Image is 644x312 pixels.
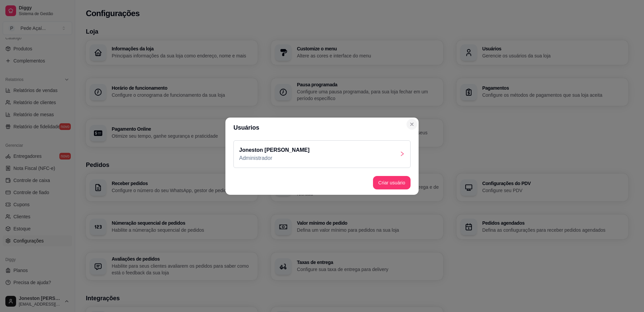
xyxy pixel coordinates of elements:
[373,176,411,189] button: Criar usuário
[239,154,310,162] p: Administrador
[407,119,417,130] button: Close
[399,151,405,157] span: right
[239,146,310,154] p: Joneston [PERSON_NAME]
[225,118,419,138] header: Usuários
